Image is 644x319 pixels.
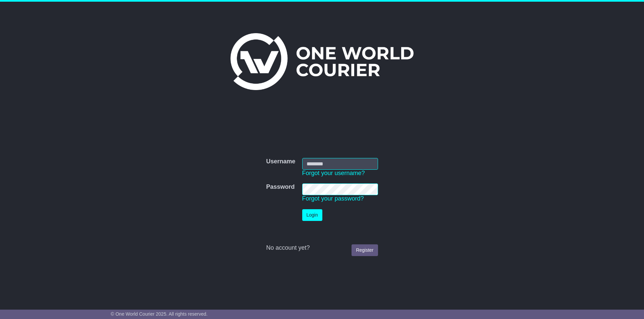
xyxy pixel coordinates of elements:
a: Forgot your password? [302,195,364,202]
img: One World [230,33,414,90]
span: © One World Courier 2025. All rights reserved. [111,311,208,317]
a: Register [352,244,378,256]
label: Password [266,183,294,191]
button: Login [302,209,322,221]
div: No account yet? [266,244,378,252]
a: Forgot your username? [302,170,365,176]
label: Username [266,158,295,165]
